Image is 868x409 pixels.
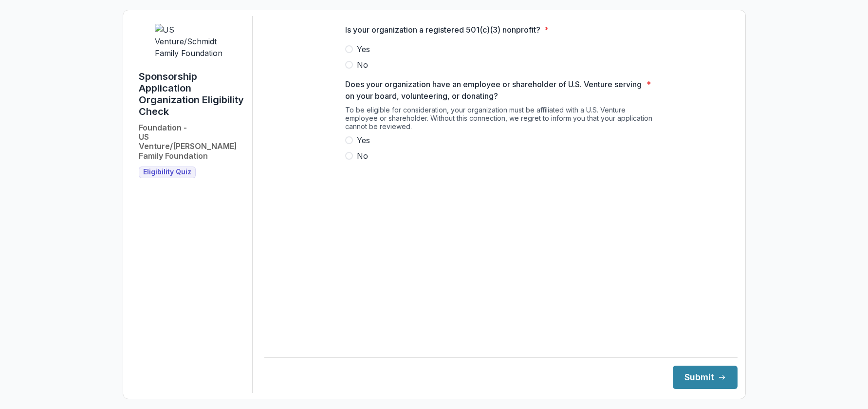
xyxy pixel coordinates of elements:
span: Yes [357,134,370,146]
h1: Sponsorship Application Organization Eligibility Check [139,71,244,117]
p: Does your organization have an employee or shareholder of U.S. Venture serving on your board, vol... [345,78,643,102]
img: US Venture/Schmidt Family Foundation [155,24,228,59]
span: Eligibility Quiz [143,168,191,176]
span: No [357,59,368,71]
span: No [357,150,368,162]
button: Submit [673,366,738,389]
h2: Foundation - US Venture/[PERSON_NAME] Family Foundation [139,123,244,161]
div: To be eligible for consideration, your organization must be affiliated with a U.S. Venture employ... [345,106,657,134]
span: Yes [357,43,370,55]
p: Is your organization a registered 501(c)(3) nonprofit? [345,24,540,36]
